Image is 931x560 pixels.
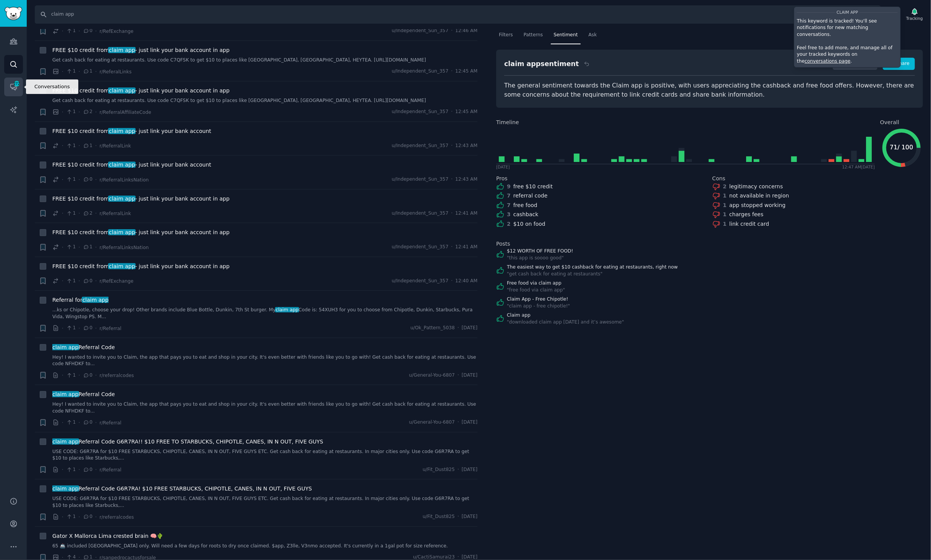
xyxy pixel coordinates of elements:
a: Hey! I wanted to invite you to Claim, the app that pays you to eat and shop in your city. It's ev... [52,401,478,414]
span: · [95,466,97,474]
span: claim app [275,307,299,312]
span: 2 [83,210,92,217]
a: conversations page [805,58,850,64]
span: FREE $10 credit from - just link your bank account in app [52,228,230,236]
span: r/RefExchange [99,29,133,34]
div: 1 [723,210,727,218]
span: u/Ok_Pattern_5038 [411,325,455,332]
div: free $10 credit [513,183,553,191]
span: [DATE] [462,466,478,473]
span: · [451,244,453,251]
div: 2 [723,183,727,191]
span: 1 [66,278,76,285]
span: u/Independent_Sun_357 [392,278,448,285]
span: Timeline [496,118,519,126]
a: Referral forclaim app [52,296,108,304]
div: 1 [723,220,727,228]
span: r/ReferralLink [99,143,131,149]
span: claim app [108,229,136,235]
a: FREE $10 credit fromclaim app- just link your bank account [52,127,211,135]
span: · [458,466,459,473]
div: cashback [513,210,539,218]
span: · [62,209,63,217]
span: Posts [496,240,510,248]
span: Referral Code [52,343,115,351]
span: 1 [66,244,76,251]
a: USE CODE: G6R7RA for $10 FREE STARBUCKS, CHIPOTLE, CANES, IN N OUT, FIVE GUYS ETC. Get cash back ... [52,495,478,509]
span: · [78,27,80,35]
span: claim app [52,344,79,350]
span: · [95,324,97,332]
span: · [95,142,97,150]
span: · [95,27,97,35]
span: u/Independent_Sun_357 [392,176,448,183]
span: u/Fit_Dust825 [423,466,455,473]
span: · [62,27,63,35]
span: claim app [108,263,136,269]
span: · [95,371,97,379]
span: · [95,243,97,251]
div: free food [513,201,538,209]
span: 1 [66,68,76,75]
span: [DATE] [462,419,478,426]
a: Get cash back for eating at restaurants. Use code C7QFSK to get $10 to places like [GEOGRAPHIC_DA... [52,97,478,104]
div: link credit card [729,220,769,228]
span: r/Referral [99,467,121,473]
span: 12:43 AM [455,176,478,183]
span: · [62,68,63,76]
span: r/RefExchange [99,278,133,284]
span: claim app [108,87,136,94]
div: $10 on food [513,220,546,228]
span: · [62,142,63,150]
div: Tracking [906,16,923,21]
a: $12 WORTH OF FREE FOOD! [507,248,573,255]
span: [DATE] [462,325,478,332]
span: Ask [589,32,597,39]
div: " get cash back for eating at restaurants " [507,271,678,278]
span: r/referralcodes [99,515,134,520]
span: 0 [83,466,92,473]
span: · [458,372,459,379]
a: FREE $10 credit fromclaim app- just link your bank account in app [52,262,230,270]
span: claim app [108,196,136,202]
span: 1 [66,210,76,217]
span: FREE $10 credit from - just link your bank account in app [52,195,230,203]
span: 12:41 AM [455,210,478,217]
div: " free food via claim app " [507,287,565,294]
span: claim app [52,486,79,492]
a: FREE $10 credit fromclaim app- just link your bank account in app [52,46,230,54]
div: app stopped working [729,201,785,209]
span: · [458,325,459,332]
div: 2 [507,220,511,228]
span: 12:40 AM [455,278,478,285]
span: 0 [83,325,92,332]
span: 12:45 AM [455,68,478,75]
span: u/Independent_Sun_357 [392,68,448,75]
img: GummySearch logo [5,7,22,20]
span: · [95,419,97,427]
a: FREE $10 credit fromclaim app- just link your bank account in app [52,228,230,236]
span: 1 [83,142,92,149]
span: · [62,466,63,474]
span: · [62,419,63,427]
span: · [451,278,453,285]
a: The easiest way to get $10 cashback for eating at restaurants, right now [507,264,678,271]
span: Referral Code G6R7RA!! $10 FREE TO STARBUCKS, CHIPOTLE, CANES, IN N OUT, FIVE GUYS [52,438,323,446]
span: · [451,176,453,183]
span: · [78,176,80,184]
div: 1 [723,201,727,209]
span: 1 [66,142,76,149]
div: " this app is soooo good " [507,255,573,262]
span: Referral Code G6R7RA! $10 FREE STARBUCKS, CHIPOTLE, CANES, IN N OUT, FIVE GUYS [52,485,312,493]
span: 1 [66,325,76,332]
span: u/Fit_Dust825 [423,513,455,520]
span: Gator X Mallorca Lima crested brain 🧠🌵 [52,532,163,540]
span: · [62,277,63,285]
span: Referral Code [52,390,115,398]
span: · [78,277,80,285]
span: [DATE] [462,372,478,379]
span: · [95,108,97,116]
span: · [451,142,453,149]
span: 1 [66,513,76,520]
span: 0 [83,176,92,183]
